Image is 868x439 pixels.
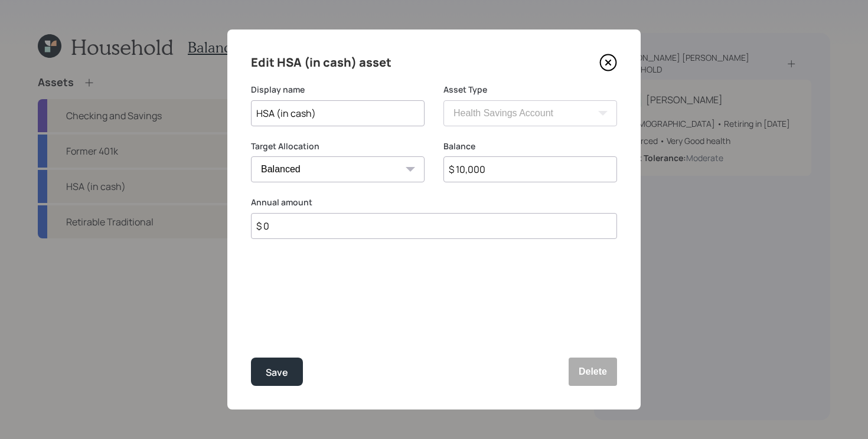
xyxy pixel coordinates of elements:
[266,365,288,381] div: Save
[443,84,617,96] label: Asset Type
[251,358,303,386] button: Save
[443,140,617,152] label: Balance
[251,140,425,152] label: Target Allocation
[569,358,617,386] button: Delete
[251,196,617,208] label: Annual amount
[251,84,425,96] label: Display name
[251,53,391,72] h4: Edit HSA (in cash) asset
